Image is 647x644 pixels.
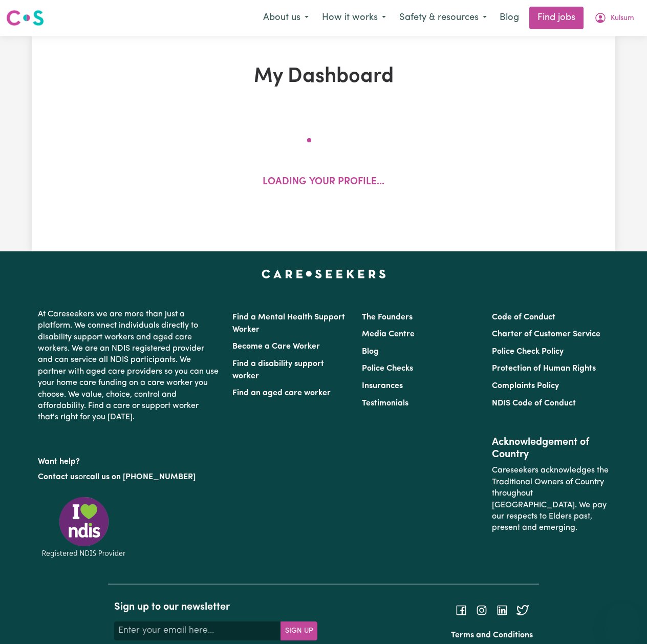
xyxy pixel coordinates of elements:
a: Terms and Conditions [451,631,533,639]
a: The Founders [362,313,413,321]
button: My Account [588,7,641,29]
h2: Sign up to our newsletter [114,601,317,613]
a: Blog [362,348,379,356]
a: call us on [PHONE_NUMBER] [86,473,196,481]
p: Loading your profile... [263,175,384,190]
button: About us [256,7,315,29]
a: Careseekers home page [262,270,386,278]
a: Police Check Policy [492,348,564,356]
a: Follow Careseekers on LinkedIn [496,606,508,614]
a: Blog [493,7,525,29]
a: Code of Conduct [492,313,555,321]
a: Media Centre [362,330,415,338]
a: Charter of Customer Service [492,330,600,338]
button: Safety & resources [393,7,493,29]
p: Careseekers acknowledges the Traditional Owners of Country throughout [GEOGRAPHIC_DATA]. We pay o... [492,461,609,538]
a: Testimonials [362,399,408,407]
button: How it works [315,7,393,29]
p: or [38,467,220,487]
a: Follow Careseekers on Instagram [476,606,488,614]
a: Follow Careseekers on Twitter [516,606,529,614]
a: Protection of Human Rights [492,364,596,373]
p: At Careseekers we are more than just a platform. We connect individuals directly to disability su... [38,305,220,427]
h1: My Dashboard [135,65,512,89]
h2: Acknowledgement of Country [492,436,609,461]
p: Want help? [38,452,220,467]
button: Subscribe [281,621,317,640]
a: Careseekers logo [6,6,44,30]
a: Become a Care Worker [232,342,320,351]
iframe: Button to launch messaging window [606,603,639,636]
input: Enter your email here... [114,621,281,640]
a: NDIS Code of Conduct [492,399,576,407]
a: Police Checks [362,364,413,373]
img: Registered NDIS provider [38,495,130,559]
span: Kulsum [611,13,634,24]
a: Follow Careseekers on Facebook [455,606,467,614]
a: Find an aged care worker [232,389,331,397]
a: Find a disability support worker [232,360,324,380]
a: Find a Mental Health Support Worker [232,313,345,334]
a: Contact us [38,473,78,481]
a: Find jobs [529,7,584,29]
a: Complaints Policy [492,382,559,390]
img: Careseekers logo [6,9,44,27]
a: Insurances [362,382,403,390]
